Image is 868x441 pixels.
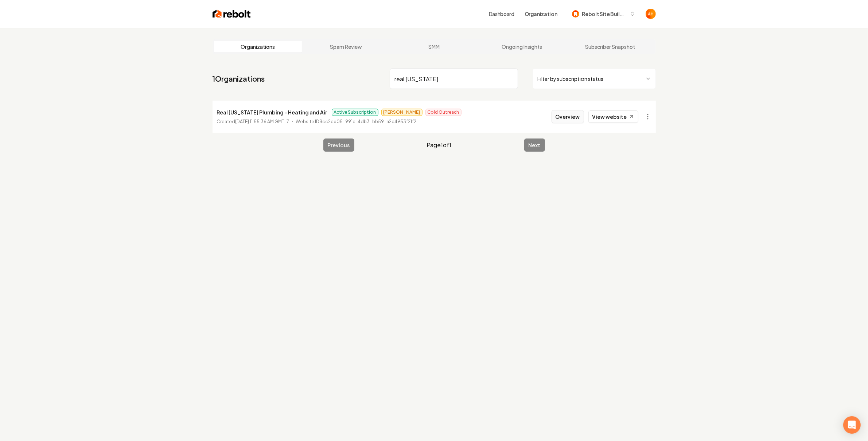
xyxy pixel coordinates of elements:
a: Ongoing Insights [478,41,566,52]
input: Search by name or ID [390,69,518,89]
a: Organizations [214,41,302,52]
span: [PERSON_NAME] [381,109,423,116]
button: Open user button [646,9,656,19]
img: Anthony Hurgoi [646,9,656,19]
a: Subscriber Snapshot [566,41,654,52]
span: Rebolt Site Builder [582,10,627,18]
a: SMM [390,41,478,52]
p: Created [217,118,289,125]
a: 1Organizations [213,74,265,84]
p: Real [US_STATE] Plumbing - Heating and Air [217,108,327,117]
span: Active Subscription [332,109,378,116]
img: Rebolt Logo [213,9,251,19]
span: Cold Outreach [425,109,462,116]
time: [DATE] 11:55:36 AM GMT-7 [236,119,289,124]
a: Dashboard [489,10,514,17]
a: View website [588,110,638,123]
p: Website ID 8cc2cb05-991c-4db3-bb59-a2c4953f21f2 [296,118,417,125]
div: Open Intercom Messenger [843,416,861,434]
button: Organization [520,7,562,20]
a: Spam Review [302,41,390,52]
span: Page 1 of 1 [427,141,452,149]
img: Rebolt Site Builder [572,10,579,17]
button: Overview [552,110,584,123]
